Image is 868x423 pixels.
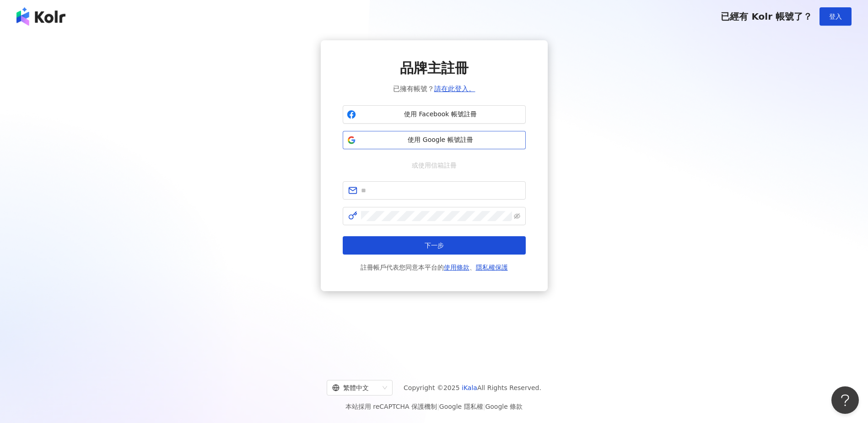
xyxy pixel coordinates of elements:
[361,262,508,273] span: 註冊帳戶代表您同意本平台的 、
[444,264,469,271] a: 使用條款
[485,403,523,410] a: Google 條款
[393,83,475,94] span: 已擁有帳號？
[404,382,541,393] span: Copyright © 2025 All Rights Reserved.
[400,59,469,78] span: 品牌主註冊
[831,386,859,414] iframe: Help Scout Beacon - Open
[829,13,842,20] span: 登入
[332,380,379,395] div: 繁體中文
[343,105,526,124] button: 使用 Facebook 帳號註冊
[514,213,520,219] span: eye-invisible
[721,11,812,22] span: 已經有 Kolr 帳號了？
[405,160,463,170] span: 或使用信箱註冊
[819,7,852,26] button: 登入
[16,7,65,26] img: logo
[360,136,522,145] span: 使用 Google 帳號註冊
[345,401,523,412] span: 本站採用 reCAPTCHA 保護機制
[476,264,508,271] a: 隱私權保護
[360,110,522,119] span: 使用 Facebook 帳號註冊
[439,403,483,410] a: Google 隱私權
[425,242,444,249] span: 下一步
[343,236,526,255] button: 下一步
[343,131,526,149] button: 使用 Google 帳號註冊
[462,384,477,391] a: iKala
[483,403,485,410] span: |
[437,403,439,410] span: |
[434,85,475,93] a: 請在此登入。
